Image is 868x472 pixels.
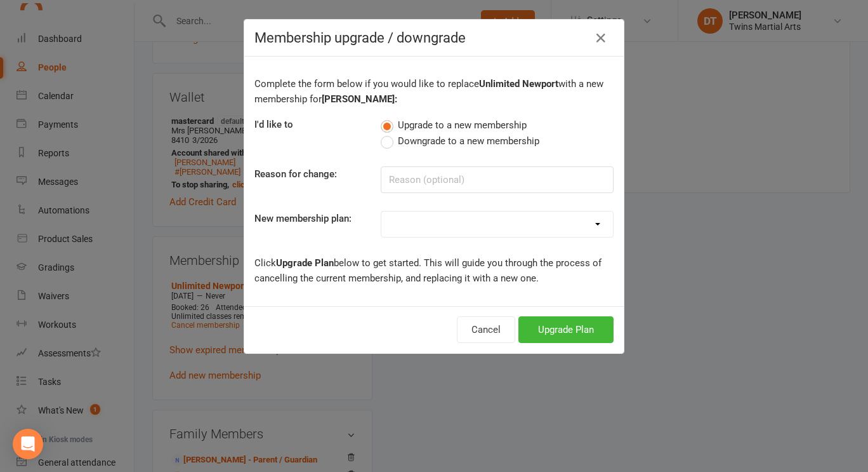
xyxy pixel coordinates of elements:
[276,257,334,269] b: Upgrade Plan
[398,118,527,131] span: Upgrade to a new membership
[381,166,614,193] input: Reason (optional)
[591,28,611,48] button: Close
[13,429,43,459] div: Open Intercom Messenger
[322,93,397,105] b: [PERSON_NAME]:
[518,316,614,343] button: Upgrade Plan
[254,255,614,286] p: Click below to get started. This will guide you through the process of cancelling the current mem...
[457,316,515,343] button: Cancel
[254,211,352,226] label: New membership plan:
[254,117,293,132] label: I'd like to
[254,166,337,182] label: Reason for change:
[254,30,614,46] h4: Membership upgrade / downgrade
[479,78,558,90] b: Unlimited Newport
[254,76,614,107] p: Complete the form below if you would like to replace with a new membership for
[398,133,539,147] span: Downgrade to a new membership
